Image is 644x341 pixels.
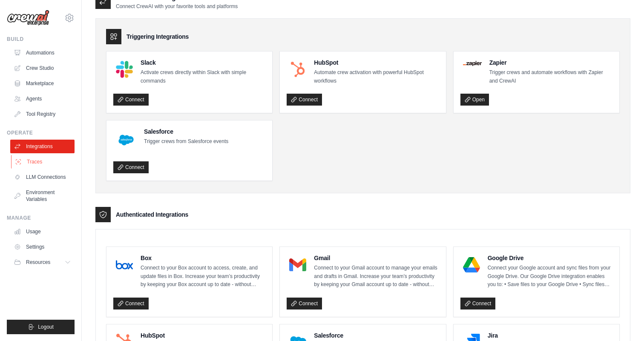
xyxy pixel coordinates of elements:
[141,69,265,85] p: Activate crews directly within Slack with simple commands
[10,240,75,254] a: Settings
[314,58,439,67] h4: HubSpot
[289,61,306,78] img: HubSpot Logo
[314,69,439,85] p: Automate crew activation with powerful HubSpot workflows
[7,10,49,26] img: Logo
[460,298,496,309] a: Connect
[287,94,322,106] a: Connect
[7,129,75,136] div: Operate
[144,127,228,136] h4: Salesforce
[287,298,322,309] a: Connect
[144,138,228,146] p: Trigger crews from Salesforce events
[488,264,612,289] p: Connect your Google account and sync files from your Google Drive. Our Google Drive integration e...
[10,77,75,90] a: Marketplace
[10,107,75,121] a: Tool Registry
[10,92,75,106] a: Agents
[116,61,133,78] img: Slack Logo
[10,225,75,238] a: Usage
[314,264,439,289] p: Connect to your Gmail account to manage your emails and drafts in Gmail. Increase your team’s pro...
[38,324,54,330] span: Logout
[10,255,75,269] button: Resources
[10,61,75,75] a: Crew Studio
[141,254,265,262] h4: Box
[11,155,75,169] a: Traces
[289,256,306,273] img: Gmail Logo
[116,256,133,273] img: Box Logo
[10,186,75,206] a: Environment Variables
[314,254,439,262] h4: Gmail
[314,331,439,340] h4: Salesforce
[141,58,265,67] h4: Slack
[10,46,75,60] a: Automations
[7,320,75,334] button: Logout
[460,94,489,106] a: Open
[141,331,265,340] h4: HubSpot
[10,140,75,153] a: Integrations
[7,36,75,43] div: Build
[7,215,75,221] div: Manage
[116,210,188,219] h3: Authenticated Integrations
[10,170,75,184] a: LLM Connections
[113,94,149,106] a: Connect
[116,3,238,10] p: Connect CrewAI with your favorite tools and platforms
[113,161,149,173] a: Connect
[489,69,612,85] p: Trigger crews and automate workflows with Zapier and CrewAI
[489,58,612,67] h4: Zapier
[141,264,265,289] p: Connect to your Box account to access, create, and update files in Box. Increase your team’s prod...
[116,130,136,150] img: Salesforce Logo
[488,254,612,262] h4: Google Drive
[463,61,482,66] img: Zapier Logo
[26,259,50,266] span: Resources
[463,256,480,273] img: Google Drive Logo
[113,298,149,309] a: Connect
[126,32,189,41] h3: Triggering Integrations
[488,331,612,340] h4: Jira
